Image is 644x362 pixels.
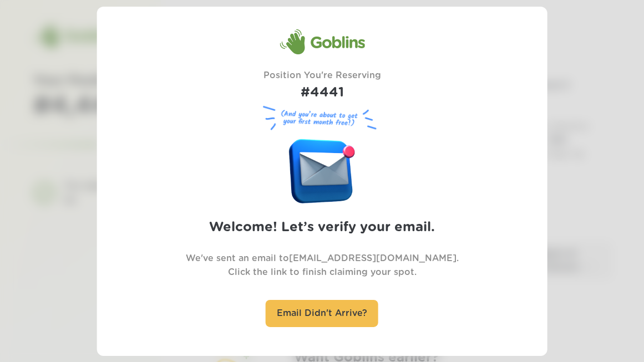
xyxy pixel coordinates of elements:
h1: #4441 [263,83,381,103]
div: Goblins [280,28,365,55]
figure: (And you’re about to get your first month free!) [258,103,386,134]
div: Position You're Reserving [263,69,381,103]
p: We've sent an email to [EMAIL_ADDRESS][DOMAIN_NAME] . Click the link to finish claiming your spot. [186,252,459,279]
div: Email Didn't Arrive? [266,300,378,327]
h2: Welcome! Let’s verify your email. [209,217,435,238]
